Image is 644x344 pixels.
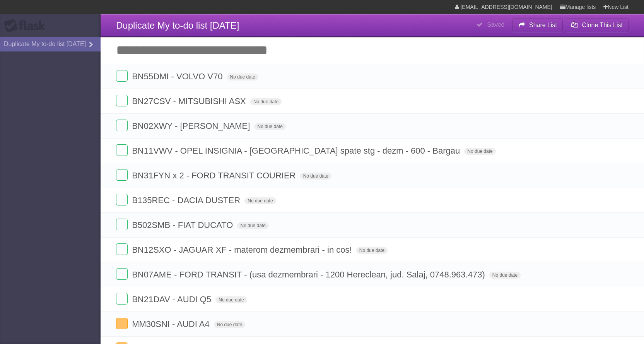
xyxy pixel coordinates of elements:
[215,296,247,303] span: No due date
[116,219,128,230] label: Done
[132,121,252,131] span: BN02XWY - [PERSON_NAME]
[512,18,563,32] button: Share List
[356,247,388,254] span: No due date
[487,21,504,28] b: Saved
[116,194,128,205] label: Done
[116,20,239,31] span: Duplicate My to-do list [DATE]
[116,318,128,329] label: Done
[116,169,128,181] label: Done
[300,173,331,180] span: No due date
[582,22,623,28] b: Clone This List
[132,195,242,205] span: B135REC - DACIA DUSTER
[254,123,285,130] span: No due date
[489,272,521,279] span: No due date
[116,70,128,82] label: Done
[116,243,128,255] label: Done
[132,245,354,255] span: BN12SXO - JAGUAR XF - materom dezmembrari - in cos!
[116,95,128,106] label: Done
[237,222,268,229] span: No due date
[132,270,487,279] span: BN07AME - FORD TRANSIT - (usa dezmembrari - 1200 Hereclean, jud. Salaj, 0748.963.473)
[132,294,213,304] span: BN21DAV - AUDI Q5
[132,72,224,81] span: BN55DMI - VOLVO V70
[565,18,629,32] button: Clone This List
[116,293,128,305] label: Done
[132,220,235,230] span: B502SMB - FIAT DUCATO
[132,96,248,106] span: BN27CSV - MITSUBISHI ASX
[4,19,50,33] div: Flask
[464,148,495,155] span: No due date
[250,98,282,105] span: No due date
[227,74,258,80] span: No due date
[529,22,557,28] b: Share List
[244,197,276,204] span: No due date
[132,319,212,329] span: MM30SNI - AUDI A4
[116,120,128,131] label: Done
[116,144,128,156] label: Done
[116,268,128,280] label: Done
[132,146,462,156] span: BN11VWV - OPEL INSIGNIA - [GEOGRAPHIC_DATA] spate stg - dezm - 600 - Bargau
[214,321,245,328] span: No due date
[132,171,297,180] span: BN31FYN x 2 - FORD TRANSIT COURIER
